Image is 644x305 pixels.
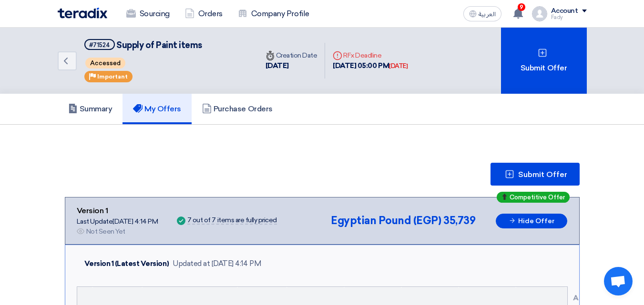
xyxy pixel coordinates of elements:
div: #71524 [89,42,110,48]
span: 9 [518,3,525,11]
div: Not Seen Yet [86,226,125,236]
div: Account [551,7,578,15]
div: Version 1 (Latest Version) [84,258,169,269]
div: Submit Offer [501,28,587,94]
img: profile_test.png [532,6,547,21]
div: [DATE] [266,60,317,71]
span: Accessed [85,58,125,69]
span: Important [97,73,128,80]
span: Supply of Paint items [116,40,202,50]
span: 35,739 [443,214,475,227]
div: Creation Date [266,50,317,60]
a: Company Profile [230,3,317,24]
span: العربية [479,11,496,18]
img: Teradix logo [58,8,107,19]
a: Purchase Orders [192,94,283,124]
span: Competitive Offer [510,194,565,200]
a: Orders [177,3,230,24]
span: Submit Offer [518,171,567,178]
h5: Purchase Orders [202,104,273,114]
div: Open chat [604,267,633,295]
h5: Supply of Paint items [84,39,202,51]
div: Last Update [DATE] 4:14 PM [77,216,158,226]
div: RFx Deadline [333,50,408,60]
button: Submit Offer [491,163,580,186]
button: العربية [463,6,501,21]
div: Updated at [DATE] 4:14 PM [173,258,261,269]
div: [DATE] [389,61,408,71]
a: Sourcing [119,3,177,24]
div: [DATE] 05:00 PM [333,60,408,71]
h5: Summary [68,104,112,114]
span: Egyptian Pound (EGP) [331,214,441,227]
button: Hide Offer [496,214,567,228]
a: My Offers [123,94,192,124]
a: Summary [58,94,123,124]
div: Version 1 [77,205,158,216]
div: 7 out of 7 items are fully priced [187,217,277,225]
h5: My Offers [133,104,181,114]
div: Fady [551,15,587,20]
